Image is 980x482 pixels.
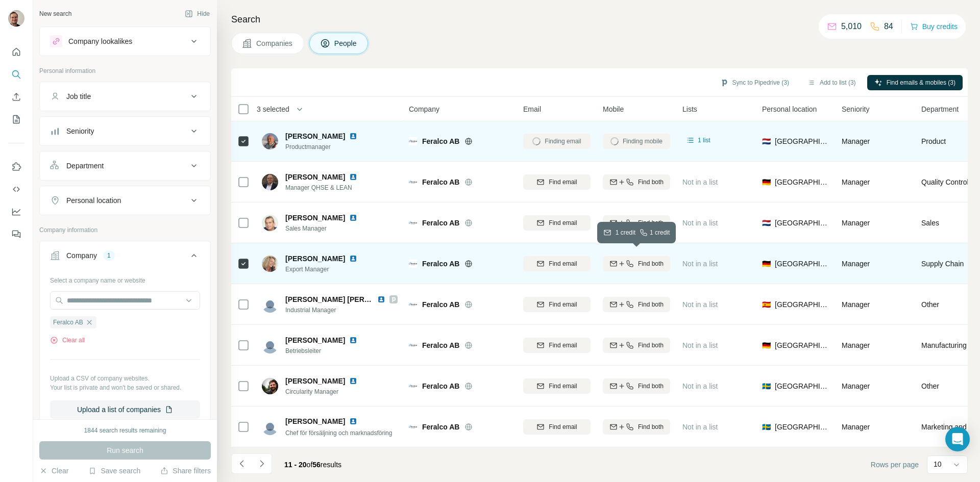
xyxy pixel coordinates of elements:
img: LinkedIn logo [349,417,357,425]
button: Clear all [50,336,85,345]
button: Job title [40,84,210,109]
p: 10 [934,459,942,469]
button: Find both [603,174,670,190]
span: Not in a list [682,382,718,390]
button: My lists [8,110,24,129]
button: Buy credits [910,19,958,34]
span: [GEOGRAPHIC_DATA] [775,177,829,187]
div: Department [66,161,104,171]
span: Rows per page [871,460,919,470]
div: Company lookalikes [68,36,132,46]
div: 1 [103,251,115,260]
p: Upload a CSV of company websites. [50,374,200,383]
span: 11 - 20 [284,461,307,469]
div: Personal location [66,195,121,206]
span: [GEOGRAPHIC_DATA] [775,218,829,228]
img: Avatar [262,296,278,313]
img: Avatar [262,174,278,190]
span: Feralco AB [422,177,459,187]
span: 🇩🇪 [762,340,771,350]
span: Feralco AB [422,422,459,432]
span: Manager [842,423,870,431]
button: Search [8,65,24,84]
span: Find both [638,382,664,391]
img: Avatar [262,378,278,394]
span: Manager QHSE & LEAN [285,183,370,192]
span: [PERSON_NAME] [285,253,345,264]
span: [PERSON_NAME] [285,131,345,141]
span: Productmanager [285,142,370,151]
button: Quick start [8,43,24,61]
span: Find email [549,300,577,309]
button: Find both [603,419,670,435]
img: Logo of Feralco AB [409,300,417,309]
div: Company [66,250,97,261]
button: Sync to Pipedrive (3) [713,75,796,90]
img: Logo of Feralco AB [409,382,417,390]
img: Avatar [262,337,278,353]
span: Companies [256,38,293,48]
button: Enrich CSV [8,88,24,106]
span: results [284,461,341,469]
span: Sales [921,218,939,228]
img: LinkedIn logo [349,173,357,181]
span: Not in a list [682,178,718,186]
span: Not in a list [682,260,718,268]
button: Find emails & mobiles (3) [867,75,963,90]
span: [GEOGRAPHIC_DATA] [775,136,829,146]
span: Product [921,136,946,146]
span: Manager [842,382,870,390]
button: Find both [603,215,670,231]
button: Find email [523,378,591,394]
img: Avatar [8,10,24,27]
button: Seniority [40,119,210,143]
button: Find email [523,256,591,271]
h4: Search [231,12,968,27]
button: Save search [88,466,140,476]
img: Logo of Feralco AB [409,137,417,145]
button: Company1 [40,243,210,272]
img: Avatar [262,215,278,231]
img: Avatar [262,256,278,272]
span: Feralco AB [422,136,459,146]
img: Avatar [262,133,278,149]
span: Manager [842,260,870,268]
button: Share filters [160,466,211,476]
span: Find both [638,300,664,309]
button: Department [40,154,210,178]
button: Find both [603,338,670,353]
button: Navigate to next page [252,453,272,474]
span: [GEOGRAPHIC_DATA] [775,259,829,269]
span: Find email [549,341,577,350]
span: Find email [549,218,577,227]
img: Avatar [262,419,278,435]
span: Manager [842,178,870,186]
span: of [307,461,313,469]
span: Export Manager [285,265,370,274]
img: LinkedIn logo [349,377,357,385]
button: Add to list (3) [800,75,863,90]
span: Not in a list [682,300,718,309]
img: Logo of Feralco AB [409,423,417,431]
img: LinkedIn logo [349,336,357,344]
button: Find email [523,419,591,435]
button: Dashboard [8,202,24,221]
span: Feralco AB [422,340,459,350]
span: Lists [682,104,697,114]
span: Feralco AB [422,218,459,228]
button: Find email [523,174,591,190]
span: Find both [638,177,664,187]
img: Logo of Feralco AB [409,219,417,227]
button: Clear [39,466,68,476]
span: [PERSON_NAME] [285,376,345,386]
span: Find both [638,341,664,350]
span: [PERSON_NAME] [PERSON_NAME] [285,295,407,303]
p: Personal information [39,66,211,75]
span: Find email [549,177,577,187]
img: Logo of Feralco AB [409,260,417,268]
span: Manager [842,300,870,309]
span: Not in a list [682,219,718,227]
span: 🇩🇪 [762,259,771,269]
span: 🇳🇱 [762,136,771,146]
button: Find email [523,215,591,231]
